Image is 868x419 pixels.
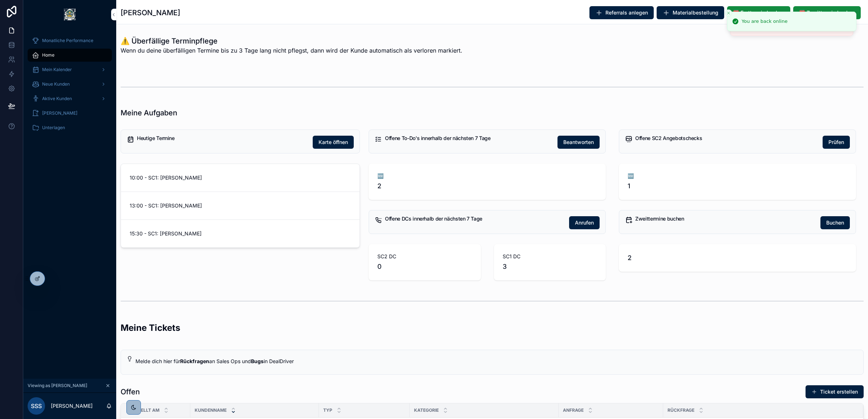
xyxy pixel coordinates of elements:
span: 🆕 [377,172,597,180]
button: Referrals anlegen [589,6,654,19]
img: App logo [64,9,76,20]
h1: Offen [121,387,140,397]
span: 2 [628,253,847,263]
h1: ⚠️ Überfällige Terminpflege [121,36,462,46]
span: Kundenname [195,407,227,413]
span: 🆕 [628,172,847,180]
span: SSS [31,402,42,410]
span: Viewing as [PERSON_NAME] [28,383,87,389]
span: Monatliche Performance [42,38,93,44]
a: Monatliche Performance [28,34,112,47]
span: Erstellt am [130,407,159,413]
span: SC2 DC [377,253,472,260]
strong: Bugs [251,358,264,364]
span: 0 [377,262,472,272]
button: Karte öffnen [313,136,354,149]
span: 2 [377,181,597,191]
h1: [PERSON_NAME] [121,8,180,18]
a: [PERSON_NAME] [28,107,112,120]
div: Melde dich hier für **Rückfragen** an Sales Ops und **Bugs** in DealDriver [135,357,857,366]
a: Unterlagen [28,121,112,134]
span: 13:00 - SC1: [PERSON_NAME] [130,202,351,209]
a: Neue Kunden [28,78,112,91]
span: 10:00 - SC1: [PERSON_NAME] [130,174,351,181]
h5: Offene DCs innerhalb der nächsten 7 Tage [385,216,563,221]
button: 🗓️ Zweittermin buchen [793,6,861,19]
div: You are back online [742,18,787,25]
p: Melde dich hier für an Sales Ops und in DealDriver [135,357,857,366]
button: Anrufen [569,216,600,229]
span: 15:30 - SC1: [PERSON_NAME] [130,230,351,237]
strong: Rückfragen [180,358,209,364]
a: Aktive Kunden [28,92,112,105]
span: Buchen [826,219,844,226]
span: Anrufen [575,219,594,226]
button: Prüfen [823,136,850,149]
span: [PERSON_NAME] [42,110,77,116]
a: 13:00 - SC1: [PERSON_NAME] [121,192,360,220]
span: Typ [323,407,332,413]
h1: Meine Aufgaben [121,108,177,118]
h5: Offene To-Do's innerhalb der nächsten 7 Tage [385,136,552,141]
a: Mein Kalender [28,63,112,76]
button: 🗓️ Ersttermin buchen [727,6,790,19]
span: Kategorie [414,407,439,413]
button: Beantworten [557,136,600,149]
span: 3 [503,262,597,272]
span: Unterlagen [42,125,65,131]
span: Home [42,52,54,58]
button: Buchen [820,216,850,229]
h5: Zweittermine buchen [635,216,815,221]
p: [PERSON_NAME] [51,402,93,410]
div: scrollable content [23,29,116,144]
span: Referrals anlegen [605,9,648,16]
span: Rückfrage [668,407,694,413]
span: SC1 DC [503,253,597,260]
span: Wenn du deine überfälligen Termine bis zu 3 Tage lang nicht pflegst, dann wird der Kunde automati... [121,46,462,55]
span: Materialbestellung [673,9,718,16]
span: Neue Kunden [42,81,70,87]
h5: Heutige Termine [137,136,307,141]
h2: Meine Tickets [121,322,180,334]
a: 10:00 - SC1: [PERSON_NAME] [121,164,360,192]
span: Aktive Kunden [42,96,72,102]
a: Home [28,49,112,62]
button: Materialbestellung [657,6,724,19]
button: Close toast [725,9,732,17]
button: Ticket erstellen [806,385,864,398]
span: Beantworten [563,139,594,146]
span: Anfrage [563,407,584,413]
span: Mein Kalender [42,67,72,73]
span: Karte öffnen [319,139,348,146]
span: 1 [628,181,847,191]
h5: Offene SC2 Angebotschecks [635,136,817,141]
span: Prüfen [828,139,844,146]
a: 15:30 - SC1: [PERSON_NAME] [121,220,360,247]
